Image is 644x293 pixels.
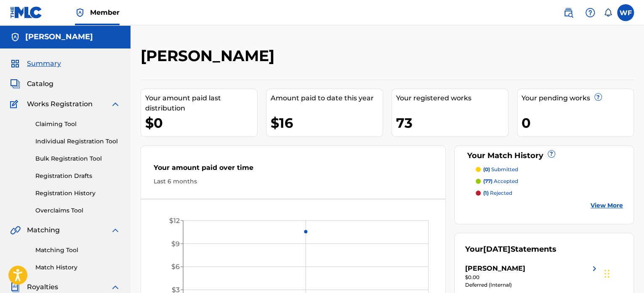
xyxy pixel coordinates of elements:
[35,189,120,198] a: Registration History
[10,59,61,69] a: SummarySummary
[10,32,20,42] img: Accounts
[154,163,433,177] div: Your amount paid over time
[25,32,93,42] h5: GENTLE JONES
[483,166,518,173] p: submitted
[476,189,623,197] a: (1) rejected
[548,151,555,157] span: ?
[483,245,511,254] span: [DATE]
[27,282,58,292] span: Royalties
[465,263,599,289] a: [PERSON_NAME]right chevron icon$0.00Deferred (Internal)
[589,263,599,274] img: right chevron icon
[465,274,599,281] div: $0.00
[10,225,21,235] img: Matching
[169,217,180,225] tspan: $12
[27,99,93,109] span: Works Registration
[35,120,120,129] a: Claiming Tool
[271,93,383,103] div: Amount paid to date this year
[522,93,633,103] div: Your pending works
[617,4,634,21] div: User Menu
[171,239,180,247] tspan: $9
[602,253,644,293] iframe: Chat Widget
[465,150,623,161] div: Your Match History
[483,189,512,197] p: rejected
[476,177,623,185] a: (77) accepted
[522,113,633,132] div: 0
[35,172,120,180] a: Registration Drafts
[35,263,120,272] a: Match History
[591,201,623,210] a: View More
[27,79,53,89] span: Catalog
[10,79,20,89] img: Catalog
[145,113,257,132] div: $0
[465,244,556,255] div: Your Statements
[476,166,623,173] a: (0) submitted
[35,246,120,255] a: Matching Tool
[10,282,20,292] img: Royalties
[145,93,257,113] div: Your amount paid last distribution
[396,113,508,132] div: 73
[483,190,489,196] span: (1)
[35,206,120,215] a: Overclaims Tool
[110,225,120,235] img: expand
[604,261,609,286] div: Drag
[27,59,61,69] span: Summary
[483,166,490,172] span: (0)
[27,225,60,235] span: Matching
[10,6,43,19] img: MLC Logo
[271,113,383,132] div: $16
[560,4,577,21] a: Public Search
[585,8,595,18] img: help
[154,177,433,186] div: Last 6 months
[35,154,120,163] a: Bulk Registration Tool
[465,263,525,274] div: [PERSON_NAME]
[75,8,85,18] img: Top Rightsholder
[465,281,599,289] div: Deferred (Internal)
[35,137,120,146] a: Individual Registration Tool
[604,8,612,17] div: Notifications
[595,94,601,100] span: ?
[10,99,21,109] img: Works Registration
[563,8,573,18] img: search
[141,46,279,65] h2: [PERSON_NAME]
[10,79,53,89] a: CatalogCatalog
[582,4,599,21] div: Help
[171,263,180,271] tspan: $6
[483,177,518,185] p: accepted
[90,8,120,17] span: Member
[483,178,492,184] span: (77)
[110,99,120,109] img: expand
[10,59,20,69] img: Summary
[396,93,508,103] div: Your registered works
[110,282,120,292] img: expand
